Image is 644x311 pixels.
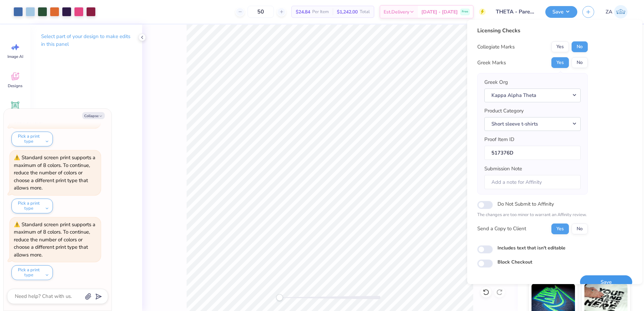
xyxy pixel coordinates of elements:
[603,5,631,19] a: ZA
[572,57,588,68] button: No
[572,223,588,234] button: No
[337,8,358,15] span: $1,242.00
[572,41,588,52] button: No
[421,8,458,15] span: [DATE] - [DATE]
[484,117,581,131] button: Short sleeve t-shirts
[276,294,283,301] div: Accessibility label
[551,223,569,234] button: Yes
[606,8,612,16] span: ZA
[477,27,588,35] div: Licensing Checks
[7,54,23,59] span: Image AI
[11,132,53,146] button: Pick a print type
[484,78,508,86] label: Greek Org
[14,88,95,125] div: Standard screen print supports a maximum of 8 colors. To continue, reduce the number of colors or...
[41,33,131,48] p: Select part of your design to make edits in this panel
[497,258,532,266] label: Block Checkout
[462,9,468,14] span: Free
[580,275,632,289] button: Save
[477,212,588,218] p: The changes are too minor to warrant an Affinity review.
[360,8,370,15] span: Total
[484,89,581,102] button: Kappa Alpha Theta
[11,265,53,280] button: Pick a print type
[296,8,310,15] span: $24.84
[484,107,524,115] label: Product Category
[14,154,95,191] div: Standard screen print supports a maximum of 8 colors. To continue, reduce the number of colors or...
[551,41,569,52] button: Yes
[82,112,105,119] button: Collapse
[497,200,554,208] label: Do Not Submit to Affinity
[11,199,53,213] button: Pick a print type
[551,57,569,68] button: Yes
[477,43,515,51] div: Collegiate Marks
[8,83,23,89] span: Designs
[248,6,274,18] input: – –
[484,175,581,189] input: Add a note for Affinity
[14,221,95,258] div: Standard screen print supports a maximum of 8 colors. To continue, reduce the number of colors or...
[312,8,329,15] span: Per Item
[545,6,577,18] button: Save
[484,165,522,173] label: Submission Note
[477,59,506,67] div: Greek Marks
[497,244,566,251] label: Includes text that isn't editable
[384,8,409,15] span: Est. Delivery
[477,225,526,233] div: Send a Copy to Client
[484,136,514,143] label: Proof Item ID
[491,5,540,19] input: Untitled Design
[614,5,627,19] img: Zuriel Alaba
